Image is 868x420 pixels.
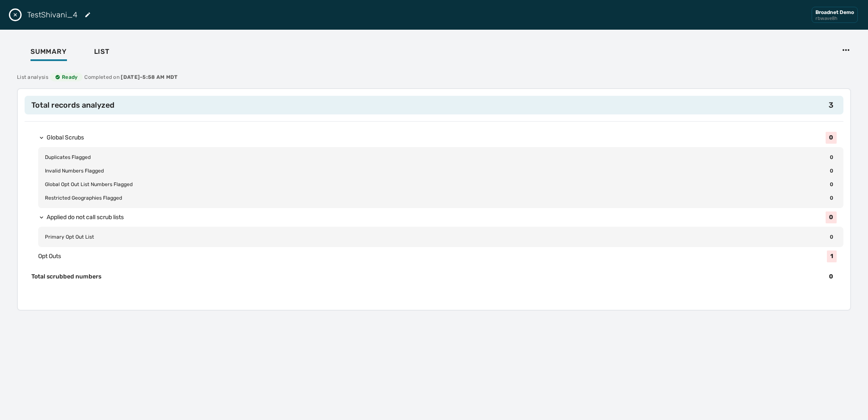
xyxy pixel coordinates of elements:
[826,132,837,144] span: 0
[826,167,837,174] span: 0
[826,195,837,201] span: 0
[815,16,854,21] div: rbwave8h
[827,250,837,262] span: 1
[38,128,843,147] button: 0
[826,273,837,281] span: 0
[826,154,837,161] span: 0
[825,99,837,111] span: 3
[826,181,837,188] span: 0
[826,211,837,223] span: 0
[826,234,837,240] span: 0
[38,208,843,227] button: 0
[84,74,178,81] span: Completed on
[121,74,178,80] span: [DATE] - 5:58 AM MDT
[815,9,854,16] div: Broadnet Demo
